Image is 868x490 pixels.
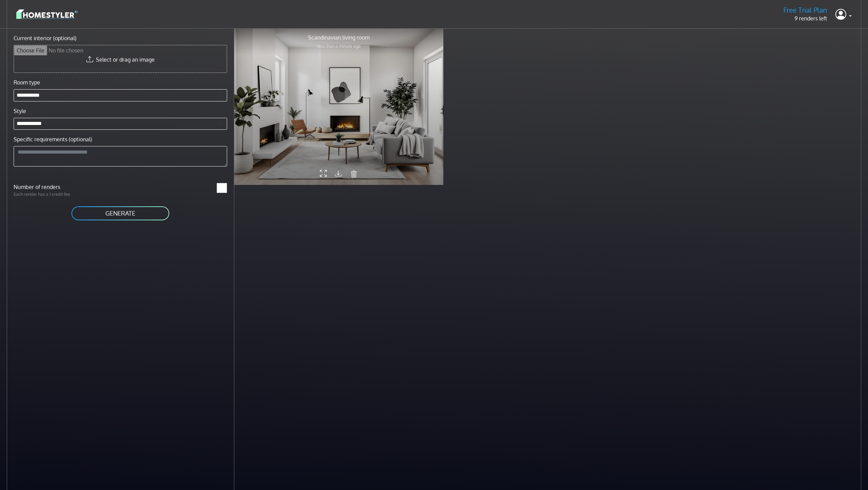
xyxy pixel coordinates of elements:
[308,33,370,42] p: Scandinavian living room
[14,135,92,143] label: Specific requirements (optional)
[783,6,827,14] h5: Free Trial Plan
[14,107,26,115] label: Style
[783,14,827,22] p: 9 renders left
[308,43,370,49] p: less than a minute ago
[14,78,40,86] label: Room type
[10,183,120,191] label: Number of renders
[71,206,170,221] button: GENERATE
[14,34,76,42] label: Current interior (optional)
[16,8,78,20] img: logo-3de290ba35641baa71223ecac5eacb59cb85b4c7fdf211dc9aaecaaee71ea2f8.svg
[10,191,120,197] p: Each render has a 1 credit fee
